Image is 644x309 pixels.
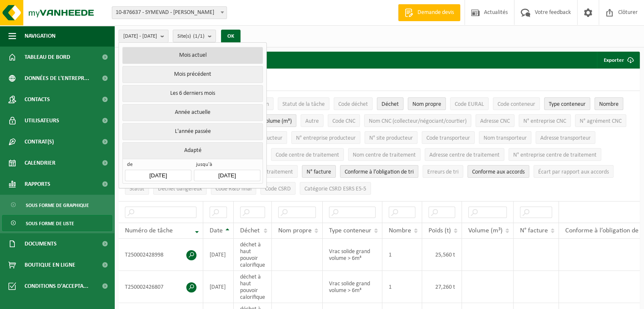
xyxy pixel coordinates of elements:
td: Vrac solide grand volume > 6m³ [323,271,382,303]
span: Contacts [25,89,50,110]
button: N° agrément CNCN° agrément CNC: Activate to sort [575,114,626,127]
span: N° entreprise CNC [523,118,566,124]
span: N° facture [307,169,331,175]
button: Mois précédent [122,66,263,83]
span: Type conteneur [329,227,371,234]
button: Code CNCCode CNC: Activate to sort [328,114,360,127]
span: Navigation [25,25,55,47]
button: N° entreprise producteurN° entreprise producteur: Activate to sort [291,131,360,144]
span: Code R&D final [216,186,252,192]
span: Code centre de traitement [276,152,339,158]
button: Mois actuel [122,47,263,64]
span: Sous forme de graphique [26,197,89,213]
span: Code déchet [338,101,368,108]
span: Statut de la tâche [282,101,325,108]
span: Nom CNC (collecteur/négociant/courtier) [369,118,467,124]
a: Sous forme de graphique [2,197,112,213]
span: Type conteneur [549,101,586,108]
button: Code EURALCode EURAL: Activate to sort [450,97,489,110]
span: Déchet dangereux [158,186,202,192]
span: Documents [25,233,57,254]
span: N° facture [520,227,548,234]
td: déchet à haut pouvoir calorifique [234,271,272,303]
span: Code CNC [332,118,355,124]
button: Nom propreNom propre: Activate to sort [408,97,446,110]
button: Code conteneurCode conteneur: Activate to sort [493,97,540,110]
button: Année actuelle [122,104,263,121]
button: Code CSRDCode CSRD: Activate to sort [260,182,296,195]
span: Conforme aux accords [472,169,525,175]
td: 1 [382,271,422,303]
span: N° entreprise producteur [296,135,356,141]
span: Déchet [381,101,399,108]
span: Nom centre de traitement [353,152,416,158]
td: 1 [382,239,422,271]
button: Erreurs de triErreurs de tri: Activate to sort [423,165,463,178]
span: Site(s) [177,30,205,43]
span: Rapports [25,174,50,195]
span: [DATE] - [DATE] [123,30,157,43]
button: Code transporteurCode transporteur: Activate to sort [422,131,475,144]
span: Tableau de bord [25,47,70,68]
button: Adresse CNCAdresse CNC: Activate to sort [475,114,514,127]
span: Volume (m³) [263,118,292,124]
count: (1/1) [193,33,205,39]
span: Code CSRD [265,186,291,192]
span: jusqu'à [194,161,260,170]
span: Code conteneur [498,101,535,108]
span: Autre [305,118,319,124]
button: Type conteneurType conteneur: Activate to sort [544,97,590,110]
button: [DATE] - [DATE] [119,30,169,42]
span: Adresse CNC [480,118,510,124]
span: Demande devis [415,8,456,17]
td: déchet à haut pouvoir calorifique [234,239,272,271]
button: Adresse centre de traitementAdresse centre de traitement: Activate to sort [425,148,504,161]
td: [DATE] [203,271,234,303]
button: Conforme aux accords : Activate to sort [467,165,529,178]
span: Adresse centre de traitement [429,152,500,158]
button: Exporter [597,52,639,69]
td: Vrac solide grand volume > 6m³ [323,239,382,271]
span: Conditions d'accepta... [25,276,88,297]
span: Volume (m³) [468,227,503,234]
span: Adresse transporteur [540,135,591,141]
button: DéchetDéchet: Activate to sort [377,97,404,110]
button: StatutStatut: Activate to sort [125,182,149,195]
button: N° entreprise centre de traitementN° entreprise centre de traitement: Activate to sort [509,148,601,161]
button: Déchet dangereux : Activate to sort [153,182,207,195]
span: Nom propre [412,101,441,108]
span: Écart par rapport aux accords [538,169,609,175]
button: Volume (m³)Volume (m³): Activate to sort [258,114,296,127]
button: Statut de la tâcheStatut de la tâche: Activate to sort [278,97,329,110]
button: L'année passée [122,123,263,140]
button: Code R&D finalCode R&amp;D final: Activate to sort [211,182,256,195]
button: OK [221,30,240,43]
span: Code EURAL [455,101,484,108]
button: N° factureN° facture: Activate to sort [302,165,336,178]
span: Numéro de tâche [125,227,173,234]
span: Nombre [389,227,411,234]
td: 25,560 t [422,239,462,271]
a: Sous forme de liste [2,215,112,231]
span: Poids (t) [428,227,451,234]
span: de [125,161,191,170]
button: Écart par rapport aux accordsÉcart par rapport aux accords: Activate to sort [533,165,614,178]
button: N° site producteurN° site producteur : Activate to sort [365,131,417,144]
button: Adresse transporteurAdresse transporteur: Activate to sort [536,131,595,144]
span: Boutique en ligne [25,254,75,276]
span: Sous forme de liste [26,215,74,232]
span: N° entreprise centre de traitement [513,152,597,158]
span: 10-876637 - SYMEVAD - EVIN MALMAISON [112,6,227,19]
button: Code déchetCode déchet: Activate to sort [334,97,373,110]
button: Les 6 derniers mois [122,85,263,102]
span: 10-876637 - SYMEVAD - EVIN MALMAISON [112,7,227,19]
span: Code transporteur [426,135,470,141]
span: Données de l'entrepr... [25,68,89,89]
button: AutreAutre: Activate to sort [301,114,323,127]
button: N° entreprise CNCN° entreprise CNC: Activate to sort [519,114,571,127]
button: Adapté [122,142,263,159]
span: Calendrier [25,152,55,174]
span: Erreurs de tri [427,169,459,175]
button: NombreNombre: Activate to sort [594,97,623,110]
span: Nom propre [278,227,312,234]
